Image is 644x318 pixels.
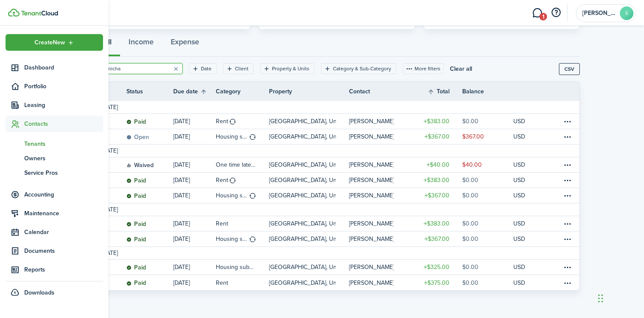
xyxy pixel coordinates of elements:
table-info-title: One time late fee [216,160,256,169]
a: USD [513,216,536,231]
a: Paid [126,260,173,275]
td: [DATE] [95,205,124,214]
button: Open resource center [549,6,563,20]
a: Housing subsidy [216,188,269,203]
table-amount-title: $325.00 [423,263,449,272]
a: Reports [6,261,103,278]
a: USD [513,114,536,129]
a: [PERSON_NAME] [349,157,411,172]
button: CSV [559,63,580,75]
table-info-title: Rent [216,278,228,287]
a: Housing subsidy [216,129,269,144]
filter-tag: Open filter [189,63,217,74]
p: [GEOGRAPHIC_DATA], Unit 11 [269,132,336,141]
p: [GEOGRAPHIC_DATA], Unit 11 [269,160,336,169]
a: Paid [126,188,173,203]
table-profile-info-text: [PERSON_NAME] [349,133,394,140]
a: USD [513,231,536,246]
button: Expense [162,31,208,57]
a: Housing subsidy [216,231,269,246]
button: Clear all [450,63,472,74]
table-info-title: Housing subsidy [216,234,248,243]
a: [DATE] [173,275,216,290]
a: $383.00 [411,114,462,129]
p: [GEOGRAPHIC_DATA], Unit 11 [269,191,336,200]
table-info-title: Rent [216,117,228,126]
status: Open [126,134,149,141]
p: [GEOGRAPHIC_DATA], Unit 11 [269,219,336,228]
button: Open menu [6,34,103,51]
a: $40.00 [462,157,513,172]
a: [DATE] [173,114,216,129]
img: TenantCloud [8,9,20,17]
td: [DATE] [95,146,124,155]
p: [DATE] [173,132,190,141]
a: $0.00 [462,114,513,129]
filter-tag: Open filter [321,63,396,74]
a: [GEOGRAPHIC_DATA], Unit 11 [269,129,349,144]
p: [GEOGRAPHIC_DATA], Unit 11 [269,278,336,287]
td: [DATE] [95,249,124,257]
table-profile-info-text: [PERSON_NAME] [349,236,394,243]
filter-tag-label: Client [235,65,249,72]
div: Chat Widget [595,277,638,318]
p: [GEOGRAPHIC_DATA], Unit 11 [269,234,336,243]
a: USD [513,188,536,203]
avatar-text: S [620,6,633,20]
filter-tag-label: Category & Sub-Category [333,65,391,72]
button: Clear search [170,63,182,75]
a: $383.00 [411,173,462,188]
p: [DATE] [173,219,190,228]
p: USD [513,278,525,287]
a: [DATE] [173,231,216,246]
span: Documents [24,246,103,255]
status: Paid [126,264,146,271]
p: [DATE] [173,234,190,243]
table-info-title: Rent [216,176,228,185]
status: Paid [126,177,146,184]
th: Balance [462,87,513,96]
a: [PERSON_NAME] [349,129,411,144]
p: [DATE] [173,278,190,287]
status: Paid [126,193,146,199]
filter-tag-label: Date [201,65,212,72]
th: Property [269,87,349,96]
a: Rent [216,216,269,231]
p: USD [513,234,525,243]
table-amount-description: $0.00 [462,176,478,185]
table-amount-description: $0.00 [462,219,478,228]
status: Paid [126,221,146,228]
status: Waived [126,162,154,169]
span: Tenants [24,139,103,148]
a: Owners [6,151,103,165]
p: USD [513,176,525,185]
a: One time late fee [216,157,269,172]
a: [PERSON_NAME] [349,188,411,203]
a: USD [513,260,536,275]
span: Maintenance [24,209,103,218]
p: [DATE] [173,117,190,126]
table-amount-title: $40.00 [426,160,449,169]
table-profile-info-text: [PERSON_NAME] [349,264,394,271]
table-amount-title: $375.00 [424,278,449,287]
input: Search here... [105,65,180,73]
table-amount-description: $0.00 [462,117,478,126]
button: More filters [403,63,444,74]
th: Sort [427,87,462,97]
a: USD [513,173,536,188]
a: Paid [126,114,173,129]
table-profile-info-text: [PERSON_NAME] [349,177,394,184]
a: Tenants [6,136,103,151]
table-amount-title: $383.00 [423,117,449,126]
a: [GEOGRAPHIC_DATA], Unit 11 [269,275,349,290]
th: Status [126,87,173,96]
a: Open [126,129,173,144]
a: $367.00 [411,188,462,203]
a: $325.00 [411,260,462,275]
a: [PERSON_NAME] [349,231,411,246]
table-profile-info-text: [PERSON_NAME] [349,118,394,125]
status: Paid [126,236,146,243]
span: Create New [34,40,65,46]
table-profile-info-text: [PERSON_NAME] [349,162,394,168]
a: Messaging [529,2,545,24]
